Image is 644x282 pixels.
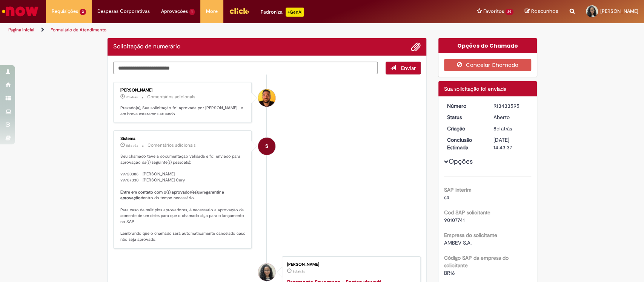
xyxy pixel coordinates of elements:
[444,59,531,71] button: Cancelar Chamado
[411,42,421,52] button: Adicionar anexos
[258,138,275,155] div: System
[258,89,275,107] div: Rafael Furtado Magnani
[493,125,512,132] time: 20/08/2025 16:45:01
[444,209,490,216] b: Cod SAP solicitante
[444,239,472,246] span: AMBEV S.A.
[444,232,497,239] b: Empresa do solicitante
[444,217,465,223] span: 90107741
[493,102,529,110] div: R13433595
[386,62,421,74] button: Enviar
[80,9,86,15] span: 3
[438,38,537,53] div: Opções do Chamado
[120,189,225,201] b: garantir a aprovação
[444,194,449,201] span: s4
[258,263,275,281] div: Victoria Ribeiro Vergilio
[444,186,472,193] b: SAP Interim
[525,8,558,15] a: Rascunhos
[1,4,40,19] img: ServiceNow
[265,137,268,155] span: S
[493,125,529,132] div: 20/08/2025 16:45:01
[147,94,195,100] small: Comentários adicionais
[229,5,249,17] img: click_logo_yellow_360x200.png
[493,125,512,132] span: 8d atrás
[505,9,513,15] span: 29
[126,143,138,148] span: 8d atrás
[120,136,246,141] div: Sistema
[113,43,180,50] h2: Solicitação de numerário Histórico de tíquete
[6,23,424,37] ul: Trilhas de página
[444,85,506,92] span: Sua solicitação foi enviada
[441,136,488,151] dt: Conclusão Estimada
[8,27,34,33] a: Página inicial
[531,8,558,15] span: Rascunhos
[113,62,378,74] textarea: Digite sua mensagem aqui...
[493,136,529,151] div: [DATE] 14:43:37
[51,27,106,33] a: Formulário de Atendimento
[126,95,138,99] span: 7d atrás
[444,254,509,269] b: Código SAP da empresa do solicitante
[493,113,529,121] div: Aberto
[286,8,304,17] p: +GenAi
[600,8,638,14] span: [PERSON_NAME]
[441,113,488,121] dt: Status
[148,142,196,149] small: Comentários adicionais
[261,8,304,17] div: Padroniza
[441,125,488,132] dt: Criação
[287,262,413,267] div: [PERSON_NAME]
[120,105,246,117] p: Prezado(a), Sua solicitação foi aprovada por [PERSON_NAME] , e em breve estaremos atuando.
[441,102,488,110] dt: Número
[97,8,150,15] span: Despesas Corporativas
[52,8,78,15] span: Requisições
[293,269,305,274] span: 8d atrás
[293,269,305,274] time: 20/08/2025 16:44:56
[206,8,218,15] span: More
[401,65,416,71] span: Enviar
[483,8,504,15] span: Favoritos
[126,95,138,99] time: 21/08/2025 16:26:12
[120,153,246,243] p: Seu chamado teve a documentação validada e foi enviado para aprovação da(s) seguinte(s) pessoa(s)...
[444,270,455,276] span: BR16
[120,189,198,195] b: Entre em contato com o(s) aprovador(es)
[120,88,246,93] div: [PERSON_NAME]
[161,8,188,15] span: Aprovações
[189,9,195,15] span: 1
[126,143,138,148] time: 21/08/2025 09:27:46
